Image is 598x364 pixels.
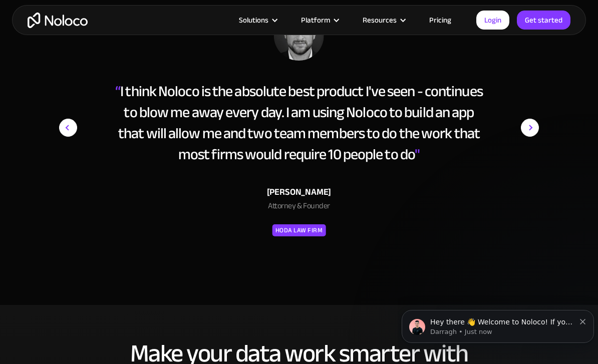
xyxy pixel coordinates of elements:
[112,81,486,165] div: I think Noloco is the absolute best product I've seen - continues to blow me away every day. I am...
[115,77,120,105] span: “
[363,14,397,27] div: Resources
[226,14,288,27] div: Solutions
[59,11,99,280] div: previous slide
[499,11,539,280] div: next slide
[517,11,570,30] a: Get started
[417,14,464,27] a: Pricing
[112,185,486,200] div: [PERSON_NAME]
[350,14,417,27] div: Resources
[28,13,88,28] a: home
[275,224,323,236] div: Hoda Law Firm
[398,289,598,359] iframe: Intercom notifications message
[301,14,330,27] div: Platform
[288,14,350,27] div: Platform
[415,140,420,168] span: "
[59,11,539,238] div: 2 of 15
[112,200,486,217] div: Attorney & Founder
[476,11,509,30] a: Login
[239,14,268,27] div: Solutions
[59,11,539,280] div: carousel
